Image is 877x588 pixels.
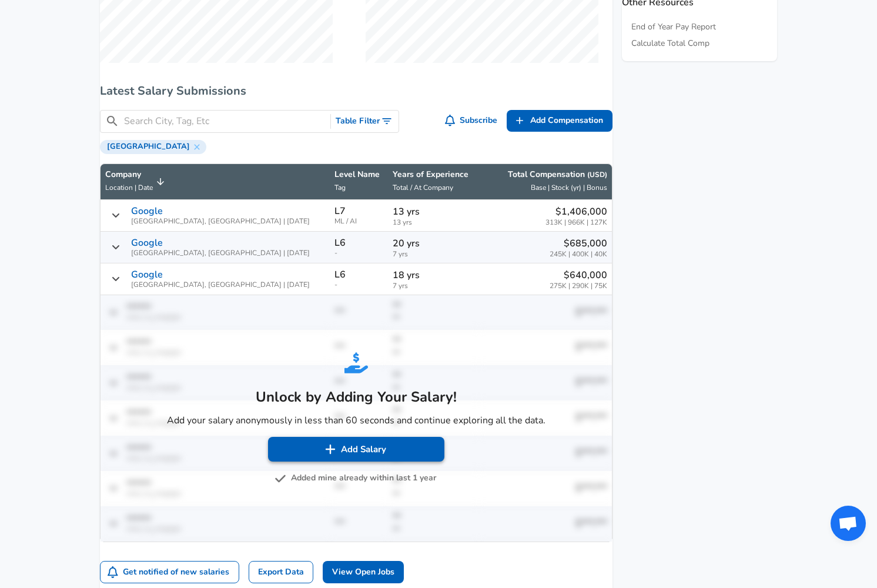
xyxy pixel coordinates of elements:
span: Add Compensation [530,113,603,128]
span: Location | Date [105,183,153,192]
button: Added mine already within last 1 year [277,471,436,486]
span: 13 yrs [393,219,474,226]
a: Add Compensation [507,110,612,132]
p: Google [131,269,163,280]
span: 313K | 966K | 127K [545,219,607,226]
button: Toggle Search Filters [331,111,399,132]
p: L7 [334,206,346,216]
p: L6 [334,269,346,280]
a: View Open Jobs [323,561,404,584]
span: Total / At Company [393,183,453,192]
p: Total Compensation [508,169,607,181]
span: - [334,281,384,289]
input: Search City, Tag, Etc [124,114,326,129]
img: svg+xml;base64,PHN2ZyB4bWxucz0iaHR0cDovL3d3dy53My5vcmcvMjAwMC9zdmciIGZpbGw9IiM3NTc1NzUiIHZpZXdCb3... [275,473,286,485]
span: [GEOGRAPHIC_DATA], [GEOGRAPHIC_DATA] | [DATE] [131,249,310,257]
p: Years of Experience [393,169,474,181]
span: Base | Stock (yr) | Bonus [531,183,607,192]
span: - [334,249,384,257]
p: 13 yrs [393,205,474,219]
p: Company [105,169,153,181]
p: Google [131,206,163,216]
span: Tag [334,183,346,192]
p: $640,000 [550,268,607,282]
span: 7 yrs [393,250,474,258]
p: 20 yrs [393,236,474,250]
h5: Unlock by Adding Your Salary! [167,387,545,406]
span: CompanyLocation | Date [105,169,168,195]
div: Open chat [831,506,866,541]
table: Salary Submissions [100,163,612,542]
p: 18 yrs [393,268,474,282]
p: Add your salary anonymously in less than 60 seconds and continue exploring all the data. [167,413,545,427]
span: Total Compensation (USD) Base | Stock (yr) | Bonus [484,169,607,195]
p: L6 [334,238,346,248]
button: Subscribe [443,110,503,132]
img: svg+xml;base64,PHN2ZyB4bWxucz0iaHR0cDovL3d3dy53My5vcmcvMjAwMC9zdmciIGZpbGw9IiNmZmZmZmYiIHZpZXdCb3... [324,443,336,455]
p: $1,406,000 [545,205,607,219]
button: Add Salary [268,437,444,462]
span: 245K | 400K | 40K [550,250,607,258]
a: Calculate Total Comp [631,38,709,49]
span: [GEOGRAPHIC_DATA], [GEOGRAPHIC_DATA] | [DATE] [131,281,310,289]
span: [GEOGRAPHIC_DATA] [102,142,195,151]
div: [GEOGRAPHIC_DATA] [100,140,206,154]
button: Get notified of new salaries [101,562,239,583]
span: 7 yrs [393,282,474,290]
img: svg+xml;base64,PHN2ZyB4bWxucz0iaHR0cDovL3d3dy53My5vcmcvMjAwMC9zdmciIGZpbGw9IiMyNjhERUMiIHZpZXdCb3... [344,351,368,375]
a: End of Year Pay Report [631,21,716,33]
p: $685,000 [550,236,607,250]
h6: Latest Salary Submissions [100,82,612,101]
a: Export Data [249,561,313,584]
span: ML / AI [334,218,384,225]
span: 275K | 290K | 75K [550,282,607,290]
button: (USD) [587,170,607,180]
span: [GEOGRAPHIC_DATA], [GEOGRAPHIC_DATA] | [DATE] [131,218,310,225]
p: Google [131,238,163,248]
p: Level Name [334,169,384,181]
